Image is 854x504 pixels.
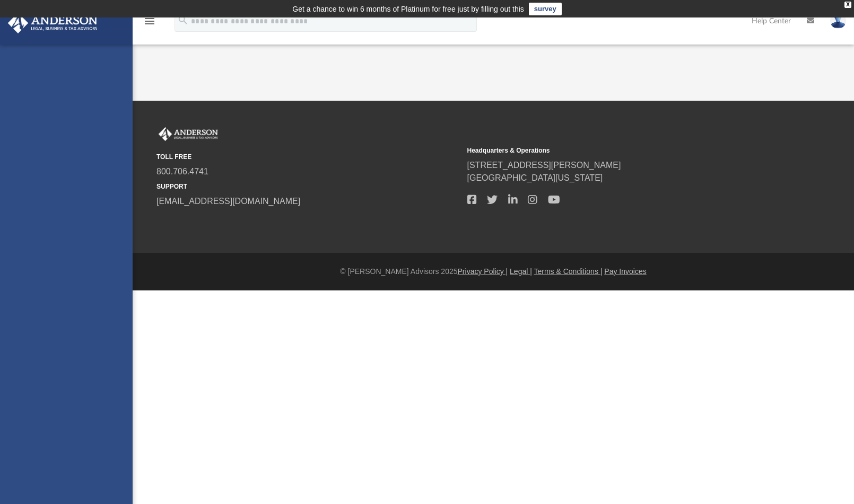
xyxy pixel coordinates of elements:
small: SUPPORT [156,182,460,191]
div: © [PERSON_NAME] Advisors 2025 [133,266,854,277]
a: survey [529,3,562,15]
small: Headquarters & Operations [467,146,771,155]
img: User Pic [830,13,846,29]
a: menu [143,20,156,28]
a: Legal | [510,267,532,276]
i: search [177,14,189,26]
div: Get a chance to win 6 months of Platinum for free just by filling out this [292,3,524,15]
a: Privacy Policy | [458,267,508,276]
a: Pay Invoices [604,267,646,276]
a: [EMAIL_ADDRESS][DOMAIN_NAME] [156,197,300,206]
div: close [844,2,851,8]
img: Anderson Advisors Platinum Portal [5,13,101,33]
a: 800.706.4741 [156,167,208,176]
small: TOLL FREE [156,152,460,162]
a: [GEOGRAPHIC_DATA][US_STATE] [467,173,603,182]
a: [STREET_ADDRESS][PERSON_NAME] [467,161,621,170]
i: menu [143,15,156,28]
img: Anderson Advisors Platinum Portal [156,127,220,141]
a: Terms & Conditions | [534,267,603,276]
